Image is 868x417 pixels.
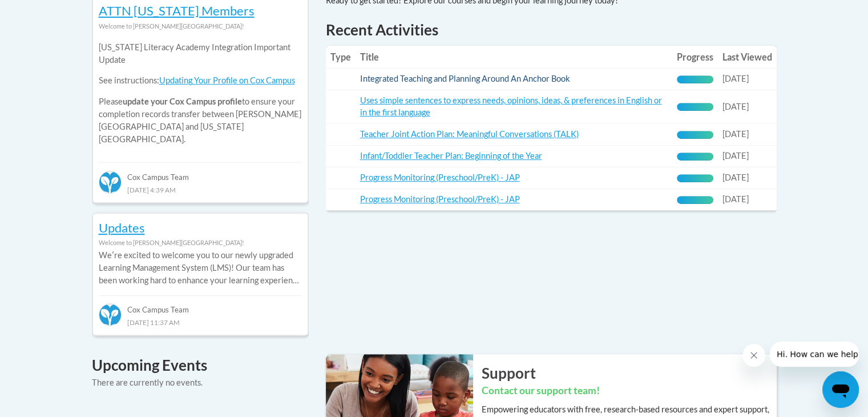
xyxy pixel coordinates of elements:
img: Cox Campus Team [99,303,122,326]
a: Updating Your Profile on Cox Campus [159,75,295,85]
a: ATTN [US_STATE] Members [99,3,255,18]
div: Welcome to [PERSON_NAME][GEOGRAPHIC_DATA]! [99,20,302,33]
iframe: Close message [742,344,765,367]
h2: Support [482,363,777,383]
iframe: Button to launch messaging window [822,371,859,408]
th: Progress [672,46,718,69]
b: update your Cox Campus profile [123,97,242,106]
div: [DATE] 11:37 AM [99,316,302,328]
div: Cox Campus Team [99,162,302,183]
h3: Contact our support team! [482,384,777,398]
img: Cox Campus Team [99,171,122,194]
div: Welcome to [PERSON_NAME][GEOGRAPHIC_DATA]! [99,236,302,249]
a: Uses simple sentences to express needs, opinions, ideas, & preferences in English or in the first... [360,95,662,117]
h4: Upcoming Events [92,354,309,376]
span: [DATE] [722,129,749,139]
div: Progress, % [677,174,713,182]
span: [DATE] [722,102,749,111]
span: [DATE] [722,74,749,83]
a: Teacher Joint Action Plan: Meaningful Conversations (TALK) [360,129,579,139]
p: Weʹre excited to welcome you to our newly upgraded Learning Management System (LMS)! Our team has... [99,249,302,287]
a: Updates [99,220,145,235]
p: [US_STATE] Literacy Academy Integration Important Update [99,41,302,66]
span: [DATE] [722,194,749,204]
div: Progress, % [677,131,713,139]
span: [DATE] [722,173,749,182]
p: See instructions: [99,74,302,87]
a: Integrated Teaching and Planning Around An Anchor Book [360,74,570,83]
iframe: Message from company [770,342,859,367]
span: [DATE] [722,151,749,161]
div: Please to ensure your completion records transfer between [PERSON_NAME][GEOGRAPHIC_DATA] and [US_... [99,33,302,154]
th: Title [356,46,672,69]
div: Cox Campus Team [99,295,302,316]
a: Infant/Toddler Teacher Plan: Beginning of the Year [360,151,542,161]
a: Progress Monitoring (Preschool/PreK) - JAP [360,173,520,182]
span: There are currently no events. [92,378,203,387]
span: Hi. How can we help? [7,8,92,17]
div: Progress, % [677,103,713,111]
div: Progress, % [677,196,713,204]
div: [DATE] 4:39 AM [99,183,302,196]
a: Progress Monitoring (Preschool/PreK) - JAP [360,194,520,204]
th: Last Viewed [718,46,777,69]
div: Progress, % [677,153,713,161]
div: Progress, % [677,75,713,83]
h1: Recent Activities [326,19,777,40]
th: Type [326,46,356,69]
